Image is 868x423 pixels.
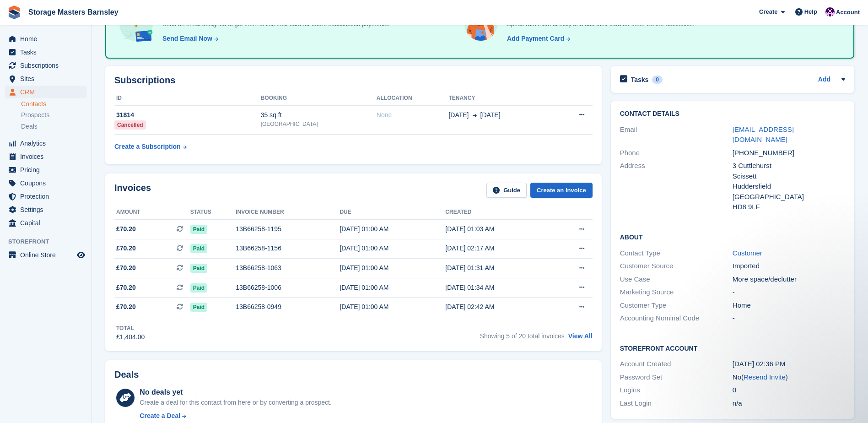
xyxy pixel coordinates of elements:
[5,217,86,229] a: menu
[503,34,571,43] a: Add Payment Card
[116,283,136,293] span: £70.20
[114,138,187,155] a: Create a Subscription
[20,217,75,229] span: Capital
[20,72,75,85] span: Sites
[75,249,86,260] a: Preview store
[340,224,445,234] div: [DATE] 01:00 AM
[620,385,733,396] div: Logins
[733,372,845,383] div: No
[5,137,86,150] a: menu
[445,283,551,293] div: [DATE] 01:34 AM
[21,110,86,120] a: Prospects
[20,150,75,163] span: Invoices
[340,283,445,293] div: [DATE] 01:00 AM
[620,300,733,311] div: Customer Type
[445,224,551,234] div: [DATE] 01:03 AM
[116,224,136,234] span: £70.20
[620,398,733,409] div: Last Login
[21,122,86,131] a: Deals
[377,91,449,106] th: Allocation
[190,303,207,312] span: Paid
[8,237,91,246] span: Storefront
[620,248,733,259] div: Contact Type
[140,411,180,421] div: Create a Deal
[620,274,733,285] div: Use Case
[818,75,830,85] a: Add
[733,398,845,409] div: n/a
[744,373,786,381] a: Resend Invite
[836,8,860,17] span: Account
[5,33,86,45] a: menu
[114,205,190,220] th: Amount
[733,148,845,158] div: [PHONE_NUMBER]
[140,398,331,407] div: Create a deal for this contact from here or by converting a prospect.
[445,205,551,220] th: Created
[236,263,340,273] div: 13B66258-1063
[733,249,762,257] a: Customer
[236,224,340,234] div: 13B66258-1195
[114,142,181,152] div: Create a Subscription
[340,244,445,253] div: [DATE] 01:00 AM
[620,148,733,158] div: Phone
[116,263,136,273] span: £70.20
[20,190,75,203] span: Protection
[20,203,75,216] span: Settings
[21,100,86,108] a: Contacts
[5,203,86,216] a: menu
[620,343,845,352] h2: Storefront Account
[340,263,445,273] div: [DATE] 01:00 AM
[631,76,649,84] h2: Tasks
[733,181,845,192] div: Huddersfield
[620,372,733,383] div: Password Set
[620,359,733,369] div: Account Created
[20,46,75,59] span: Tasks
[261,91,377,106] th: Booking
[190,244,207,253] span: Paid
[114,91,261,106] th: ID
[733,192,845,202] div: [GEOGRAPHIC_DATA]
[261,120,377,128] div: [GEOGRAPHIC_DATA]
[445,302,551,312] div: [DATE] 02:42 AM
[261,110,377,120] div: 35 sq ft
[620,287,733,298] div: Marketing Source
[5,72,86,85] a: menu
[114,120,146,130] div: Cancelled
[620,110,845,118] h2: Contact Details
[5,150,86,163] a: menu
[236,205,340,220] th: Invoice number
[445,244,551,253] div: [DATE] 02:17 AM
[140,387,331,398] div: No deals yet
[114,369,139,380] h2: Deals
[5,190,86,203] a: menu
[733,171,845,182] div: Scissett
[20,163,75,176] span: Pricing
[236,244,340,253] div: 13B66258-1156
[759,7,777,16] span: Create
[733,274,845,285] div: More space/declutter
[620,313,733,324] div: Accounting Nominal Code
[340,205,445,220] th: Due
[620,125,733,145] div: Email
[236,283,340,293] div: 13B66258-1006
[20,86,75,98] span: CRM
[620,161,733,212] div: Address
[804,7,817,16] span: Help
[733,313,845,324] div: -
[20,33,75,45] span: Home
[114,183,151,198] h2: Invoices
[25,5,122,20] a: Storage Masters Barnsley
[5,46,86,59] a: menu
[733,161,845,171] div: 3 Cuttlehurst
[733,385,845,396] div: 0
[116,302,136,312] span: £70.20
[190,225,207,234] span: Paid
[733,359,845,369] div: [DATE] 02:36 PM
[377,110,449,120] div: None
[114,75,593,86] h2: Subscriptions
[486,183,527,198] a: Guide
[116,244,136,253] span: £70.20
[21,111,49,119] span: Prospects
[825,7,835,16] img: Louise Masters
[190,264,207,273] span: Paid
[5,177,86,190] a: menu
